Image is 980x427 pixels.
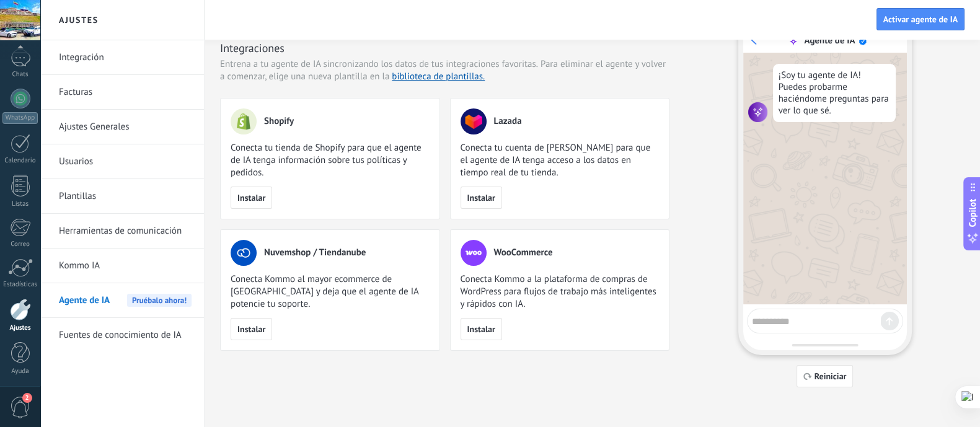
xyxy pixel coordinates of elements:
a: Herramientas de comunicación [59,214,192,249]
button: Instalar [231,318,272,340]
button: Instalar [461,187,502,209]
span: Conecta Kommo al mayor ecommerce de [GEOGRAPHIC_DATA] y deja que el agente de IA potencie tu sopo... [231,273,430,310]
div: Listas [2,200,38,208]
button: Reiniciar [797,365,854,387]
div: Correo [2,240,38,249]
span: Lazada [494,115,522,128]
div: Ajustes [2,324,38,332]
img: agent icon [748,102,768,122]
a: Usuarios [59,144,192,179]
span: Para eliminar el agente y volver a comenzar, elige una nueva plantilla en la [220,58,666,82]
span: Conecta tu tienda de Shopify para que el agente de IA tenga información sobre tus políticas y ped... [231,142,430,179]
li: Plantillas [40,179,204,214]
span: Activar agente de IA [883,15,958,24]
div: ¡Soy tu agente de IA! Puedes probarme haciéndome preguntas para ver lo que sé. [773,64,896,122]
li: Herramientas de comunicación [40,214,204,249]
a: Kommo IA [59,249,192,283]
span: 2 [22,393,32,403]
span: Shopify [264,115,294,128]
a: Agente de IAPruébalo ahora! [59,283,192,318]
a: Ajustes Generales [59,110,192,144]
span: Agente de IA [59,283,110,318]
a: Plantillas [59,179,192,214]
span: Instalar [467,325,495,333]
div: WhatsApp [2,112,38,124]
span: Conecta Kommo a la plataforma de compras de WordPress para flujos de trabajo más inteligentes y r... [461,273,660,310]
div: Calendario [2,157,38,165]
span: Entrena a tu agente de IA sincronizando los datos de tus integraciones favoritas. [220,58,538,71]
span: Reiniciar [814,372,847,381]
div: Agente de IA [804,35,855,46]
li: Kommo IA [40,249,204,283]
li: Ajustes Generales [40,110,204,144]
span: Nuvemshop / Tiendanube [264,247,366,259]
h3: Integraciones [220,40,669,56]
li: Agente de IA [40,283,204,318]
span: Instalar [237,193,265,202]
a: Fuentes de conocimiento de IA [59,318,192,353]
a: Integración [59,40,192,75]
li: Usuarios [40,144,204,179]
span: Pruébalo ahora! [127,294,192,307]
button: Instalar [461,318,502,340]
span: Copilot [966,198,979,227]
div: Chats [2,71,38,79]
a: Facturas [59,75,192,110]
li: Fuentes de conocimiento de IA [40,318,204,352]
span: Instalar [467,193,495,202]
span: Conecta tu cuenta de [PERSON_NAME] para que el agente de IA tenga acceso a los datos en tiempo re... [461,142,660,179]
span: WooCommerce [494,247,553,259]
button: Activar agente de IA [876,8,965,30]
li: Integración [40,40,204,75]
li: Facturas [40,75,204,110]
a: biblioteca de plantillas. [392,71,485,82]
span: Instalar [237,325,265,333]
div: Ayuda [2,368,38,376]
button: Instalar [231,187,272,209]
div: Estadísticas [2,281,38,289]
